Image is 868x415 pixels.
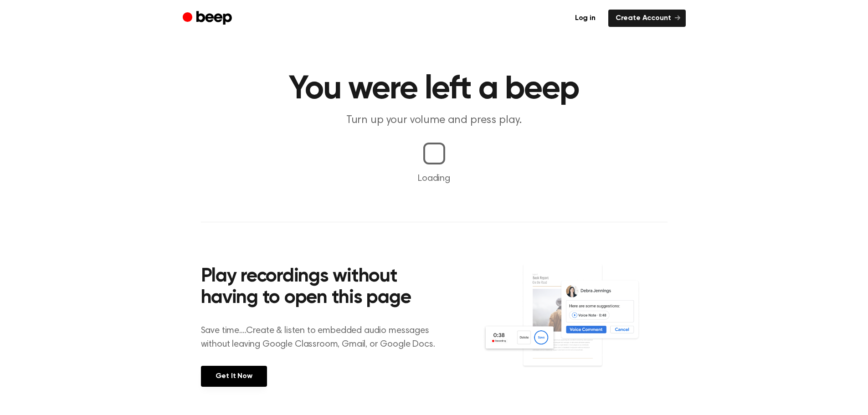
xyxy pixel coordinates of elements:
p: Save time....Create & listen to embedded audio messages without leaving Google Classroom, Gmail, ... [201,324,447,351]
p: Turn up your volume and press play. [259,113,609,128]
a: Log in [568,10,603,27]
h1: You were left a beep [201,73,668,106]
p: Loading [11,172,857,185]
img: Voice Comments on Docs and Recording Widget [483,263,667,386]
h2: Play recordings without having to open this page [201,266,447,309]
a: Beep [183,10,234,27]
a: Get It Now [201,366,267,387]
a: Create Account [608,10,686,27]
